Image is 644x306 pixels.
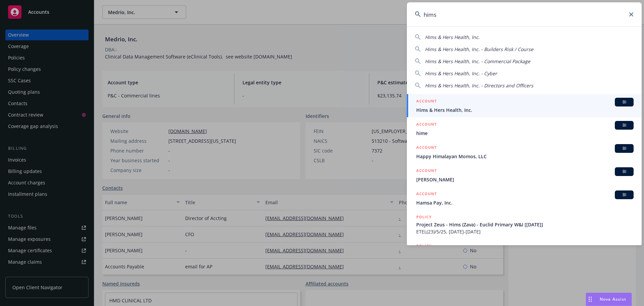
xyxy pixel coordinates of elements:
[618,169,631,175] span: BI
[618,122,631,128] span: BI
[618,145,631,151] span: BI
[618,99,631,105] span: BI
[407,140,642,164] a: ACCOUNTBIHappy Himalayan Momos, LLC
[425,82,533,89] span: Hims & Hers Health, Inc. - Directors and Officers
[416,243,432,249] h5: POLICY
[600,296,626,302] span: Nova Assist
[416,144,437,152] h5: ACCOUNT
[416,167,437,175] h5: ACCOUNT
[416,106,634,114] span: Hims & Hers Health, Inc.
[425,58,530,64] span: Hims & Hers Health, Inc. - Commercial Package
[425,46,533,52] span: Hims & Hers Health, Inc. - Builders Risk / Course
[416,130,634,137] span: hime
[416,153,634,160] span: Happy Himalayan Momos, LLC
[407,210,642,239] a: POLICYProject Zeus - Hims (Zava) - Euclid Primary W&I [[DATE]]ETEL(23)/5/25, [DATE]-[DATE]
[425,70,497,77] span: Hims & Hers Health, Inc. - Cyber
[416,221,634,228] span: Project Zeus - Hims (Zava) - Euclid Primary W&I [[DATE]]
[407,239,642,268] a: POLICY
[586,293,632,306] button: Nova Assist
[416,190,437,199] h5: ACCOUNT
[618,192,631,198] span: BI
[416,98,437,106] h5: ACCOUNT
[407,187,642,210] a: ACCOUNTBIHamsa Pay, Inc.
[407,94,642,117] a: ACCOUNTBIHims & Hers Health, Inc.
[407,2,642,27] input: Search...
[416,121,437,129] h5: ACCOUNT
[407,117,642,140] a: ACCOUNTBIhime
[586,293,594,306] div: Drag to move
[407,164,642,187] a: ACCOUNTBI[PERSON_NAME]
[416,199,634,206] span: Hamsa Pay, Inc.
[425,34,480,40] span: Hims & Hers Health, Inc.
[416,214,432,220] h5: POLICY
[416,228,634,235] span: ETEL(23)/5/25, [DATE]-[DATE]
[416,176,634,183] span: [PERSON_NAME]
